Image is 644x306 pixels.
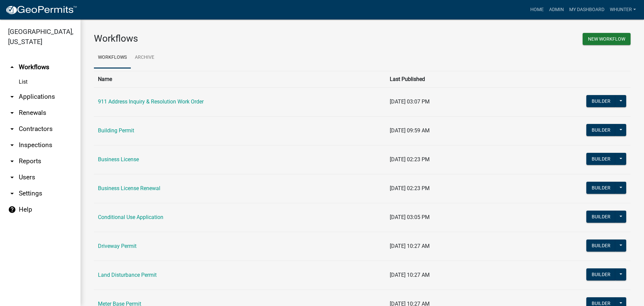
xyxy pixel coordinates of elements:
span: [DATE] 02:23 PM [390,185,430,191]
a: Business License [98,156,139,163]
a: 911 Address Inquiry & Resolution Work Order [98,98,204,105]
button: Builder [586,153,616,165]
a: Admin [546,3,567,16]
span: [DATE] 03:07 PM [390,98,430,105]
button: Builder [586,124,616,136]
a: Archive [131,47,158,69]
button: Builder [586,95,616,107]
th: Name [94,71,386,87]
i: arrow_drop_down [8,157,16,165]
a: Workflows [94,47,131,69]
i: arrow_drop_down [8,141,16,149]
span: [DATE] 02:23 PM [390,156,430,163]
a: My Dashboard [567,3,607,16]
i: arrow_drop_down [8,125,16,133]
th: Last Published [386,71,507,87]
button: Builder [586,239,616,252]
a: whunter [607,3,639,16]
a: Driveway Permit [98,243,137,249]
i: arrow_drop_down [8,93,16,101]
i: help [8,206,16,214]
button: New Workflow [583,33,631,45]
span: [DATE] 09:59 AM [390,127,430,134]
a: Business License Renewal [98,185,160,191]
i: arrow_drop_up [8,63,16,71]
h3: Workflows [94,33,357,44]
a: Home [528,3,546,16]
a: Land Disturbance Permit [98,272,157,278]
button: Builder [586,268,616,280]
span: [DATE] 10:27 AM [390,243,430,249]
button: Builder [586,211,616,223]
span: [DATE] 10:27 AM [390,272,430,278]
i: arrow_drop_down [8,109,16,117]
span: [DATE] 03:05 PM [390,214,430,220]
a: Conditional Use Application [98,214,163,220]
i: arrow_drop_down [8,173,16,181]
button: Builder [586,182,616,194]
i: arrow_drop_down [8,189,16,198]
a: Building Permit [98,127,134,134]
